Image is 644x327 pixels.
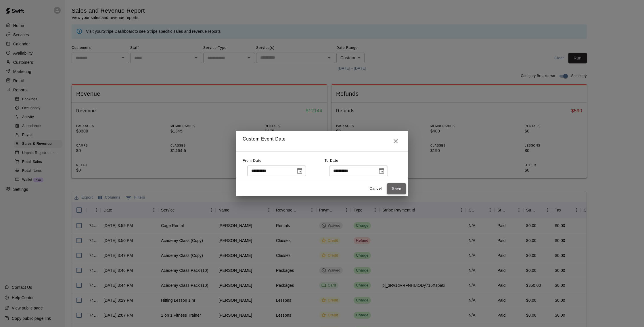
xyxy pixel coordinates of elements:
span: To Date [325,159,338,163]
h2: Custom Event Date [236,131,408,151]
button: Choose date, selected date is Aug 11, 2025 [376,165,387,177]
button: Close [390,135,401,147]
button: Cancel [366,184,385,193]
button: Save [387,183,406,194]
button: Choose date, selected date is Aug 11, 2025 [294,165,305,177]
span: From Date [243,159,262,163]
